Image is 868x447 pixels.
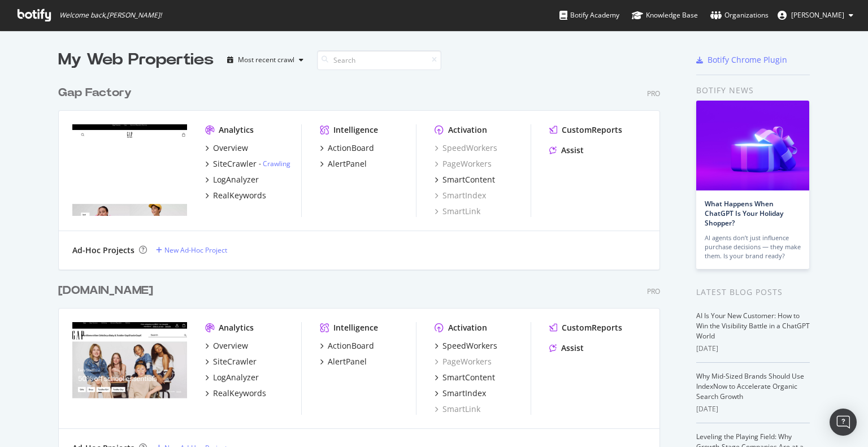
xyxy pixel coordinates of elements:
div: Pro [647,89,660,98]
a: SmartLink [435,206,480,217]
a: PageWorkers [435,158,492,170]
div: Activation [448,322,487,333]
a: AlertPanel [320,158,367,170]
a: Botify Chrome Plugin [696,54,787,66]
div: Intelligence [333,124,378,136]
div: Gap Factory [58,85,132,101]
a: Overview [205,142,248,154]
div: AlertPanel [328,356,367,367]
div: - [259,159,290,168]
div: SiteCrawler [213,158,257,170]
div: Overview [213,340,248,351]
div: RealKeywords [213,388,266,399]
div: CustomReports [562,124,622,136]
a: Overview [205,340,248,351]
div: AI agents don’t just influence purchase decisions — they make them. Is your brand ready? [705,233,801,261]
div: RealKeywords [213,190,266,201]
a: LogAnalyzer [205,372,259,383]
div: Overview [213,142,248,154]
div: ActionBoard [328,340,374,351]
div: Assist [561,342,584,354]
a: SmartLink [435,403,480,415]
a: Gap Factory [58,85,136,101]
div: Knowledge Base [632,10,698,21]
a: PageWorkers [435,356,492,367]
div: [DOMAIN_NAME] [58,283,153,299]
a: What Happens When ChatGPT Is Your Holiday Shopper? [705,199,783,228]
span: Welcome back, [PERSON_NAME] ! [59,11,162,20]
a: Why Mid-Sized Brands Should Use IndexNow to Accelerate Organic Search Growth [696,371,804,401]
div: Pro [647,287,660,296]
a: Assist [549,342,584,354]
div: ActionBoard [328,142,374,154]
div: Open Intercom Messenger [830,409,857,436]
div: Ad-Hoc Projects [72,245,134,256]
a: CustomReports [549,322,622,333]
a: SpeedWorkers [435,340,497,351]
div: Botify news [696,84,810,97]
div: New Ad-Hoc Project [164,245,227,255]
a: Assist [549,145,584,156]
div: Assist [561,145,584,156]
a: CustomReports [549,124,622,136]
div: CustomReports [562,322,622,333]
div: [DATE] [696,344,810,354]
a: AlertPanel [320,356,367,367]
div: Organizations [710,10,769,21]
div: SiteCrawler [213,356,257,367]
div: Intelligence [333,322,378,333]
div: LogAnalyzer [213,372,259,383]
div: SpeedWorkers [442,340,497,351]
div: SmartIndex [442,388,486,399]
span: Greg M [791,10,844,20]
input: Search [317,50,441,70]
a: SmartIndex [435,388,486,399]
button: Most recent crawl [223,51,308,69]
div: AlertPanel [328,158,367,170]
button: [PERSON_NAME] [769,6,862,24]
a: LogAnalyzer [205,174,259,185]
a: SmartContent [435,372,495,383]
div: Botify Academy [559,10,619,21]
img: Gapfactory.com [72,124,187,216]
img: Gap.com [72,322,187,414]
a: RealKeywords [205,190,266,201]
div: SmartContent [442,372,495,383]
img: What Happens When ChatGPT Is Your Holiday Shopper? [696,101,809,190]
a: AI Is Your New Customer: How to Win the Visibility Battle in a ChatGPT World [696,311,810,341]
a: SiteCrawler [205,356,257,367]
div: Activation [448,124,487,136]
a: Crawling [263,159,290,168]
a: SpeedWorkers [435,142,497,154]
div: My Web Properties [58,49,214,71]
div: Most recent crawl [238,57,294,63]
div: SmartContent [442,174,495,185]
div: LogAnalyzer [213,174,259,185]
a: ActionBoard [320,142,374,154]
a: [DOMAIN_NAME] [58,283,158,299]
a: SiteCrawler- Crawling [205,158,290,170]
a: SmartContent [435,174,495,185]
a: New Ad-Hoc Project [156,245,227,255]
a: SmartIndex [435,190,486,201]
div: Analytics [219,124,254,136]
div: Botify Chrome Plugin [708,54,787,66]
a: ActionBoard [320,340,374,351]
div: Latest Blog Posts [696,286,810,298]
div: [DATE] [696,404,810,414]
div: Analytics [219,322,254,333]
a: RealKeywords [205,388,266,399]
